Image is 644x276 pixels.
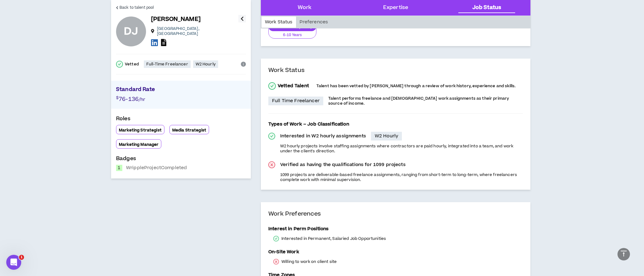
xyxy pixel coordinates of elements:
[116,155,246,165] p: Badges
[281,259,337,264] p: Willing to work on client site
[124,26,138,36] div: DJ
[116,115,246,125] p: Roles
[298,4,312,12] div: Work
[6,255,21,270] iframe: Intercom live chat
[280,162,406,168] p: Verified as having the qualifications for 1099 projects
[268,226,329,232] p: Interest in Perm Positions
[280,133,366,139] p: Interested in W2 hourly assignments
[116,61,123,68] span: check-circle
[268,249,299,255] p: On-Site Work
[268,210,523,226] h4: Work Preferences
[273,259,279,264] span: close-circle
[316,83,515,88] p: Talent has been vetted by [PERSON_NAME] through a review of work history, experience and skills.
[196,62,216,67] p: W2 Hourly
[157,26,238,36] p: [GEOGRAPHIC_DATA] , [GEOGRAPHIC_DATA]
[116,17,146,46] div: DeVaughn J.
[146,62,188,67] p: Full-Time Freelancer
[268,133,275,140] span: check-circle
[472,4,501,12] div: Job Status
[620,250,627,257] span: vertical-align-top
[119,142,159,147] p: Marketing Manager
[116,165,122,171] div: 1
[268,27,316,39] button: 6-10 Years
[120,5,154,11] span: Back to talent pool
[116,86,246,95] p: Standard Rate
[268,121,349,127] p: Types of Work – Job Classification
[272,98,320,104] p: Full Time Freelancer
[383,4,408,12] div: Expertise
[268,161,275,168] span: close-circle
[269,24,316,29] p: Travel and Hospitality
[268,82,276,90] span: check-circle
[328,96,509,106] span: Talent performs freelance and [DEMOGRAPHIC_DATA] work assignments as their primary source of income.
[272,32,312,38] p: 6-10 Years
[116,95,119,101] span: $
[119,128,162,133] p: Marketing Strategist
[139,96,145,103] span: /hr
[151,15,201,24] p: [PERSON_NAME]
[375,133,398,139] p: W2 Hourly
[268,66,523,82] h4: Work Status
[296,17,332,28] div: Preferences
[19,255,24,260] span: 1
[172,128,206,133] p: Media Strategist
[273,236,279,241] span: check-circle
[261,17,296,28] div: Work Status
[125,62,139,67] p: Vetted
[119,95,139,103] span: 76-136
[241,62,246,67] span: info-circle
[281,236,386,241] p: Interested in Permanent, Salaried Job Opportunities
[278,83,309,89] p: Vetted Talent
[280,144,523,154] p: W2 hourly projects involve staffing assignments where contractors are paid hourly, integrated int...
[280,172,523,182] p: 1099 projects are deliverable-based freelance assignments, ranging from short-term to long-term, ...
[126,165,187,171] p: Wripple Project Completed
